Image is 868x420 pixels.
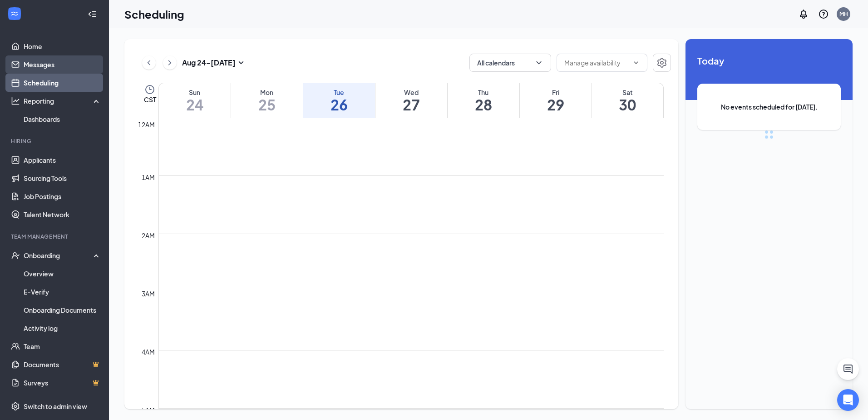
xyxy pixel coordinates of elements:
[24,205,101,224] a: Talent Network
[24,96,102,105] div: Reporting
[534,58,543,67] svg: ChevronDown
[236,57,247,68] svg: SmallChevronDown
[24,151,101,169] a: Applicants
[24,301,101,319] a: Onboarding Documents
[182,58,236,68] h3: Aug 24 - [DATE]
[231,88,303,97] div: Mon
[653,54,671,72] button: Settings
[24,187,101,205] a: Job Postings
[24,74,101,92] a: Scheduling
[24,55,101,74] a: Messages
[11,137,99,145] div: Hiring
[837,389,859,411] div: Open Intercom Messenger
[469,54,551,72] button: All calendarsChevronDown
[592,97,664,112] h1: 30
[818,9,829,20] svg: QuestionInfo
[24,37,101,55] a: Home
[231,97,303,112] h1: 25
[140,172,157,182] div: 1am
[144,84,155,95] svg: Clock
[11,233,99,240] div: Team Management
[140,405,157,415] div: 5am
[159,88,231,97] div: Sun
[303,97,375,112] h1: 26
[10,9,19,18] svg: WorkstreamLogo
[303,88,375,97] div: Tue
[24,251,94,260] div: Onboarding
[159,83,231,117] a: August 24, 2025
[632,59,640,66] svg: ChevronDown
[520,83,592,117] a: August 29, 2025
[798,9,809,20] svg: Notifications
[24,402,87,411] div: Switch to admin view
[11,402,20,411] svg: Settings
[448,88,519,97] div: Thu
[24,265,101,283] a: Overview
[142,56,156,70] button: ChevronLeft
[839,10,848,18] div: MH
[140,230,157,240] div: 2am
[144,57,153,68] svg: ChevronLeft
[11,96,20,105] svg: Analysis
[375,83,447,117] a: August 27, 2025
[231,83,303,117] a: August 25, 2025
[140,347,157,357] div: 4am
[165,57,174,68] svg: ChevronRight
[303,83,375,117] a: August 26, 2025
[144,95,156,104] span: CST
[24,319,101,337] a: Activity log
[88,10,97,19] svg: Collapse
[136,120,157,130] div: 12am
[520,88,592,97] div: Fri
[843,364,853,375] svg: ChatActive
[715,102,823,112] span: No events scheduled for [DATE].
[24,355,101,374] a: DocumentsCrown
[837,358,859,380] button: ChatActive
[24,337,101,355] a: Team
[24,169,101,187] a: Sourcing Tools
[448,97,519,112] h1: 28
[24,374,101,392] a: SurveysCrown
[592,88,664,97] div: Sat
[124,6,184,22] h1: Scheduling
[656,57,667,68] svg: Settings
[24,283,101,301] a: E-Verify
[24,110,101,128] a: Dashboards
[564,58,629,68] input: Manage availability
[375,88,447,97] div: Wed
[697,54,841,68] span: Today
[592,83,664,117] a: August 30, 2025
[375,97,447,112] h1: 27
[448,83,519,117] a: August 28, 2025
[11,251,20,260] svg: UserCheck
[140,289,157,299] div: 3am
[520,97,592,112] h1: 29
[163,56,177,70] button: ChevronRight
[159,97,231,112] h1: 24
